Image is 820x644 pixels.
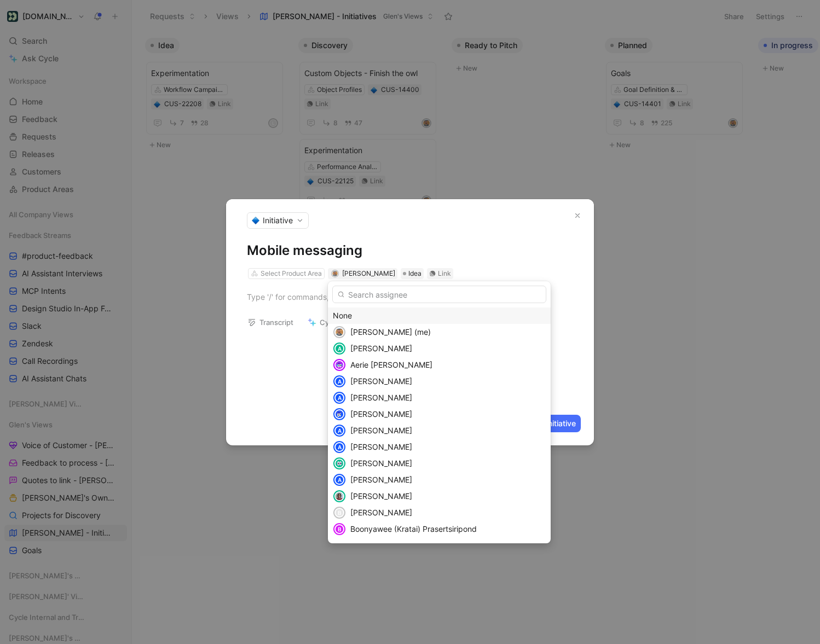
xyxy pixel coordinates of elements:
img: avatar [334,360,344,370]
div: B [334,524,344,534]
div: None [333,309,546,322]
div: B [334,508,344,518]
span: Initiative [263,215,293,226]
div: Select Product Area [261,268,322,279]
div: Link [438,268,451,279]
div: A [334,475,344,485]
span: [PERSON_NAME] [350,491,412,501]
span: [PERSON_NAME] [350,344,412,353]
span: Aerie [PERSON_NAME] [350,360,432,369]
img: avatar [334,409,344,419]
div: Idea [401,268,424,279]
div: avatar[PERSON_NAME] [328,268,397,279]
img: avatar [334,459,344,468]
span: [PERSON_NAME] [350,508,412,517]
img: avatar [334,327,344,337]
h1: Mobile messaging [247,242,573,259]
div: A [334,376,344,386]
img: avatar [334,491,344,501]
div: A [334,393,344,403]
span: [PERSON_NAME] [350,442,412,451]
img: avatar [332,270,338,276]
span: [PERSON_NAME] [342,269,395,277]
input: Search assignee [332,286,546,303]
img: 🔷 [252,217,259,224]
span: Boonyawee (Kratai) Prasertsiripond [350,524,477,533]
span: [PERSON_NAME] [350,459,412,468]
div: A [334,344,344,353]
button: Transcript [242,315,298,330]
button: Cycle AI [303,315,353,330]
div: A [334,442,344,452]
div: A [334,426,344,436]
span: [PERSON_NAME] [350,475,412,484]
span: [PERSON_NAME] (me) [350,327,431,336]
span: Idea [408,268,421,279]
span: [PERSON_NAME] [350,409,412,419]
span: [PERSON_NAME] [350,426,412,435]
span: [PERSON_NAME] [350,376,412,386]
span: [PERSON_NAME] [350,393,412,402]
